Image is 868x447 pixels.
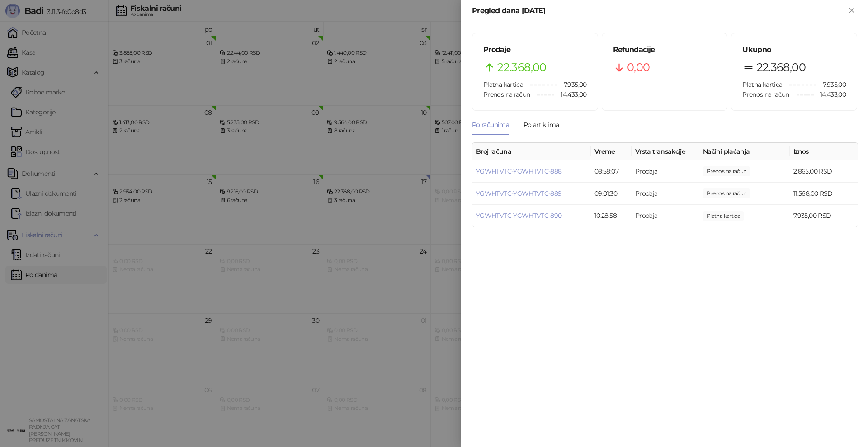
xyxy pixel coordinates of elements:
[591,183,632,205] td: 09:01:30
[476,167,562,175] a: YGWHTVTC-YGWHTVTC-888
[483,80,523,89] span: Platna kartica
[497,59,546,76] span: 22.368,00
[703,188,750,198] span: 11.568,00
[814,89,846,99] span: 14.433,00
[476,189,562,198] a: YGWHTVTC-YGWHTVTC-889
[816,80,846,89] span: 7.935,00
[613,44,717,55] h5: Refundacije
[703,166,750,176] span: 2.865,00
[591,143,632,160] th: Vreme
[699,143,790,160] th: Načini plaćanja
[632,160,699,183] td: Prodaja
[591,205,632,227] td: 10:28:58
[591,160,632,183] td: 08:58:07
[790,183,858,205] td: 11.568,00 RSD
[472,143,591,160] th: Broj računa
[627,59,650,76] span: 0,00
[632,205,699,227] td: Prodaja
[483,90,530,99] span: Prenos na račun
[757,59,806,76] span: 22.368,00
[472,120,509,130] div: Po računima
[742,44,846,55] h5: Ukupno
[632,183,699,205] td: Prodaja
[557,80,587,89] span: 7.935,00
[483,44,587,55] h5: Prodaje
[846,5,857,16] button: Zatvori
[742,80,782,89] span: Platna kartica
[703,211,744,221] span: 7.935,00
[472,5,846,16] div: Pregled dana [DATE]
[476,212,562,220] a: YGWHTVTC-YGWHTVTC-890
[742,90,789,99] span: Prenos na račun
[790,205,858,227] td: 7.935,00 RSD
[524,120,559,130] div: Po artiklima
[554,89,586,99] span: 14.433,00
[632,143,699,160] th: Vrsta transakcije
[790,143,858,160] th: Iznos
[790,160,858,183] td: 2.865,00 RSD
